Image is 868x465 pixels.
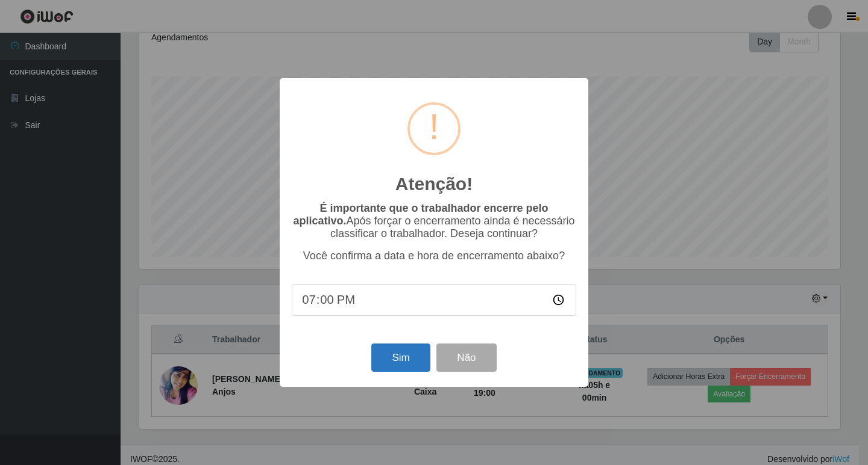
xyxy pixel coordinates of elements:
h2: Atenção! [395,173,473,195]
p: Você confirma a data e hora de encerramento abaixo? [292,250,576,262]
p: Após forçar o encerramento ainda é necessário classificar o trabalhador. Deseja continuar? [292,202,576,240]
button: Sim [371,343,430,372]
b: É importante que o trabalhador encerre pelo aplicativo. [293,202,548,227]
button: Não [436,343,496,372]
